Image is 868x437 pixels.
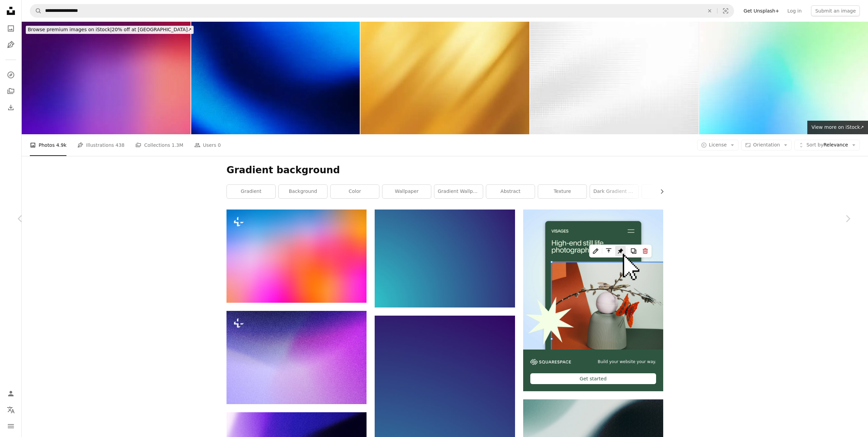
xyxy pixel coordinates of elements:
a: gradient wallpaper [434,185,483,198]
a: Log in [783,5,806,16]
button: Sort byRelevance [794,140,860,151]
img: Gold Blurred Background [360,22,529,134]
span: Orientation [753,142,780,147]
a: a blurry image of a purple and blue background [226,354,367,360]
span: 0 [218,141,221,149]
a: background [279,185,327,198]
img: Colorful Gradient Blurred Background [22,22,191,134]
a: Light blue to dark blue gradient [375,255,515,261]
span: 438 [116,141,125,149]
span: Browse premium images on iStock | [28,27,112,32]
a: Users 0 [194,134,221,156]
a: a blurry image of a multicolored background [226,253,367,259]
img: file-1606177908946-d1eed1cbe4f5image [530,359,571,365]
a: Browse premium images on iStock|20% off at [GEOGRAPHIC_DATA]↗ [22,22,198,38]
button: scroll list to the right [656,185,663,198]
a: Photos [4,22,18,35]
div: Get started [530,373,656,384]
img: White Gray Wave Pixelated Pattern Abstract Ombre Silver Background Pixel Spotlight Wrinkled Blank... [530,22,699,134]
img: file-1723602894256-972c108553a7image [523,210,663,350]
span: License [709,142,727,147]
a: Collections [4,84,18,98]
button: Language [4,403,18,417]
a: Explore [4,68,18,82]
a: Next [827,186,868,251]
button: Visual search [717,4,734,17]
button: Orientation [741,140,792,151]
a: Illustrations [4,38,18,52]
span: 1.3M [172,141,183,149]
a: Get Unsplash+ [739,5,783,16]
img: a blurry image of a purple and blue background [226,311,367,404]
button: Clear [702,4,717,17]
a: texture [538,185,587,198]
button: License [697,140,739,151]
a: Download History [4,101,18,114]
a: gradient [227,185,275,198]
a: Illustrations 438 [77,134,124,156]
button: Search Unsplash [30,4,42,17]
span: Sort by [806,142,823,147]
a: color [331,185,379,198]
a: Build your website your way.Get started [523,210,663,391]
img: Black dark navy cobalt blue white abstract background. Color gradient ombre. Noise grain mesh. Li... [191,22,360,134]
button: Menu [4,419,18,433]
a: Log in / Sign up [4,387,18,400]
img: a blurry image of a multicolored background [226,210,367,303]
a: blue [642,185,690,198]
a: dark gradient background [590,185,638,198]
h1: Gradient background [226,164,663,176]
span: Relevance [806,142,848,148]
button: Submit an image [811,5,860,16]
img: Light blue to dark blue gradient [375,210,515,307]
a: View more on iStock↗ [807,121,868,134]
a: wallpaper [382,185,431,198]
a: Collections 1.3M [135,134,183,156]
img: Colorful pastel blurry gradient blue green white frosted glass effect abstract background banner [699,22,868,134]
span: 20% off at [GEOGRAPHIC_DATA] ↗ [28,27,192,32]
form: Find visuals sitewide [30,4,734,18]
span: View more on iStock ↗ [811,124,864,130]
span: Build your website your way. [598,359,656,365]
a: abstract [486,185,535,198]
